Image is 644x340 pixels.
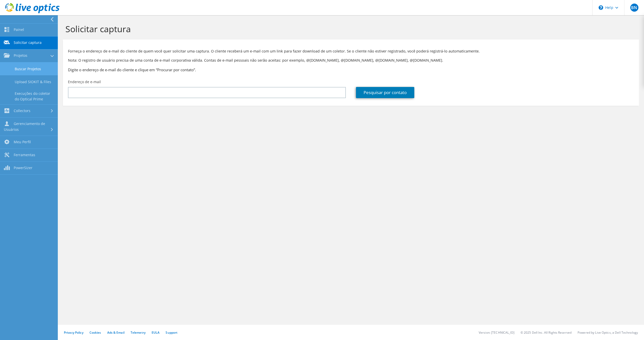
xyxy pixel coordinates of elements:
p: Nota: O registro de usuário precisa de uma conta de e-mail corporativa válida. Contas de e-mail p... [68,58,634,63]
li: © 2025 Dell Inc. All Rights Reserved [521,330,571,335]
h3: Digite o endereço de e-mail do cliente e clique em “Procurar por contato”. [68,67,634,73]
a: Privacy Policy [64,330,83,335]
a: Ads & Email [107,330,124,335]
label: Endereço de e-mail [68,79,101,84]
li: Powered by Live Optics, a Dell Technology [578,330,638,335]
h1: Solicitar captura [65,24,634,34]
a: Support [166,330,177,335]
svg: \n [599,5,603,10]
a: EULA [152,330,159,335]
p: Forneça o endereço de e-mail do cliente de quem você quer solicitar uma captura. O cliente recebe... [68,48,634,54]
a: Pesquisar por contato [356,87,414,98]
span: BN [630,4,638,12]
li: Version: [TECHNICAL_ID] [479,330,514,335]
a: Cookies [90,330,101,335]
a: Telemetry [131,330,146,335]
